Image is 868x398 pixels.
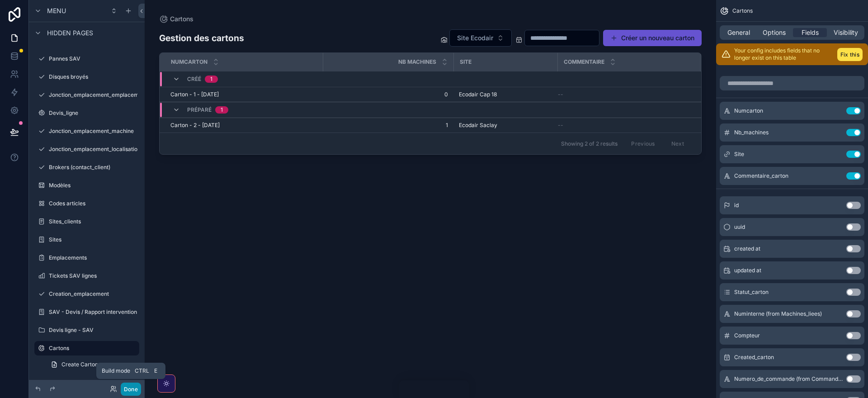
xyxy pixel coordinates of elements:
[734,375,843,383] span: Numero_de_commande (from Commandes)
[221,106,223,114] div: 1
[49,345,134,352] label: Cartons
[34,142,139,156] a: Jonction_emplacement_localisation
[121,383,141,396] button: Done
[734,172,788,180] span: Commentaire_carton
[834,28,858,37] span: Visibility
[34,106,139,120] a: Devis_ligne
[734,223,745,231] span: uuid
[734,289,769,296] span: Statut_carton
[734,245,760,252] span: created at
[49,272,137,280] label: Tickets SAV lignes
[734,107,763,114] span: Numcarton
[802,28,819,37] span: Fields
[49,200,137,207] label: Codes articles
[171,58,208,66] span: Numcarton
[210,76,212,83] div: 1
[187,106,212,114] span: Préparé
[727,28,750,37] span: General
[49,236,137,243] label: Sites
[34,305,139,319] a: SAV - Devis / Rapport intervention
[134,366,150,375] span: Ctrl
[49,128,137,135] label: Jonction_emplacement_machine
[734,129,769,136] span: Nb_machines
[734,332,760,339] span: Compteur
[734,202,739,209] span: id
[61,361,98,368] span: Create Carton
[49,109,137,117] label: Devis_ligne
[49,73,137,81] label: Disques broyés
[34,124,139,138] a: Jonction_emplacement_machine
[561,140,618,147] span: Showing 2 of 2 results
[49,218,137,225] label: Sites_clients
[49,182,137,189] label: Modèles
[34,52,139,66] a: Pannes SAV
[734,267,761,274] span: updated at
[102,367,130,374] span: Build mode
[34,88,139,102] a: Jonction_emplacement_emplacement
[49,327,137,334] label: Devis ligne - SAV
[187,76,201,83] span: Créé
[34,341,139,355] a: Cartons
[34,287,139,301] a: Creation_emplacement
[734,151,744,158] span: Site
[837,48,863,61] button: Fix this
[49,146,141,153] label: Jonction_emplacement_localisation
[34,232,139,247] a: Sites
[398,58,436,66] span: Nb machines
[34,160,139,175] a: Brokers (contact_client)
[734,354,774,361] span: Created_carton
[45,357,139,372] a: Create Carton
[34,214,139,229] a: Sites_clients
[152,367,159,374] span: E
[34,178,139,193] a: Modèles
[47,6,66,15] span: Menu
[564,58,604,66] span: Commentaire
[49,164,137,171] label: Brokers (contact_client)
[49,308,137,316] label: SAV - Devis / Rapport intervention
[49,55,137,62] label: Pannes SAV
[734,47,834,62] p: Your config includes fields that no longer exist on this table
[732,7,753,14] span: Cartons
[34,70,139,84] a: Disques broyés
[49,290,137,298] label: Creation_emplacement
[49,91,147,99] label: Jonction_emplacement_emplacement
[49,254,137,261] label: Emplacements
[34,251,139,265] a: Emplacements
[34,196,139,211] a: Codes articles
[460,58,472,66] span: Site
[763,28,786,37] span: Options
[34,323,139,337] a: Devis ligne - SAV
[47,28,93,38] span: Hidden pages
[34,269,139,283] a: Tickets SAV lignes
[734,310,822,317] span: Numinterne (from Machines_liees)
